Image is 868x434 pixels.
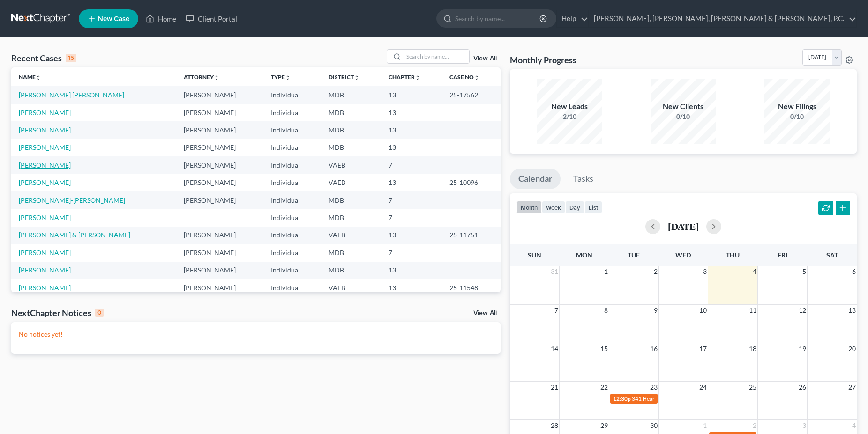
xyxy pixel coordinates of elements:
[321,262,381,279] td: MDB
[19,161,71,169] a: [PERSON_NAME]
[798,305,807,316] span: 12
[354,75,359,81] i: unfold_more
[19,330,493,339] p: No notices yet!
[381,86,442,103] td: 13
[748,343,757,354] span: 18
[599,420,609,431] span: 29
[381,191,442,209] td: 7
[442,227,501,244] td: 25-11751
[603,266,609,277] span: 1
[381,139,442,156] td: 13
[321,174,381,191] td: VAEB
[565,201,584,213] button: day
[675,251,691,259] span: Wed
[181,10,242,27] a: Client Portal
[651,101,716,112] div: New Clients
[550,420,559,431] span: 28
[321,86,381,103] td: MDB
[176,244,263,261] td: [PERSON_NAME]
[632,395,765,402] span: 341 Hearing for [PERSON_NAME] & [PERSON_NAME]
[19,284,71,292] a: [PERSON_NAME]
[98,15,129,22] span: New Case
[628,251,640,259] span: Tue
[19,266,71,274] a: [PERSON_NAME]
[603,305,609,316] span: 8
[321,244,381,261] td: MDB
[764,112,830,121] div: 0/10
[321,104,381,121] td: MDB
[263,174,321,191] td: Individual
[381,121,442,139] td: 13
[404,50,469,63] input: Search by name...
[752,266,757,277] span: 4
[176,191,263,209] td: [PERSON_NAME]
[668,221,699,231] h2: [DATE]
[801,266,807,277] span: 5
[542,201,565,213] button: week
[321,191,381,209] td: MDB
[19,249,71,257] a: [PERSON_NAME]
[599,382,609,393] span: 22
[176,262,263,279] td: [PERSON_NAME]
[778,251,787,259] span: Fri
[528,251,541,259] span: Sun
[184,74,219,81] a: Attorneyunfold_more
[449,74,479,81] a: Case Nounfold_more
[19,143,71,151] a: [PERSON_NAME]
[321,209,381,226] td: MDB
[263,104,321,121] td: Individual
[516,201,542,213] button: month
[176,86,263,103] td: [PERSON_NAME]
[19,126,71,134] a: [PERSON_NAME]
[19,91,124,99] a: [PERSON_NAME] [PERSON_NAME]
[565,169,602,189] a: Tasks
[474,75,479,81] i: unfold_more
[285,75,291,81] i: unfold_more
[510,54,576,66] h3: Monthly Progress
[321,121,381,139] td: MDB
[473,55,497,62] a: View All
[653,266,658,277] span: 2
[263,121,321,139] td: Individual
[649,420,658,431] span: 30
[263,139,321,156] td: Individual
[649,343,658,354] span: 16
[851,420,857,431] span: 4
[415,75,420,81] i: unfold_more
[557,10,588,27] a: Help
[752,420,757,431] span: 2
[847,305,857,316] span: 13
[381,209,442,226] td: 7
[702,266,708,277] span: 3
[381,262,442,279] td: 13
[381,174,442,191] td: 13
[442,174,501,191] td: 25-10096
[19,109,71,117] a: [PERSON_NAME]
[321,279,381,296] td: VAEB
[263,156,321,174] td: Individual
[36,75,41,81] i: unfold_more
[176,279,263,296] td: [PERSON_NAME]
[726,251,740,259] span: Thu
[442,279,501,296] td: 25-11548
[576,251,592,259] span: Mon
[19,74,41,81] a: Nameunfold_more
[584,201,602,213] button: list
[698,343,708,354] span: 17
[698,305,708,316] span: 10
[826,251,838,259] span: Sat
[651,112,716,121] div: 0/10
[263,86,321,103] td: Individual
[263,227,321,244] td: Individual
[263,244,321,261] td: Individual
[748,382,757,393] span: 25
[798,382,807,393] span: 26
[851,266,857,277] span: 6
[321,156,381,174] td: VAEB
[748,305,757,316] span: 11
[381,227,442,244] td: 13
[653,305,658,316] span: 9
[176,121,263,139] td: [PERSON_NAME]
[550,382,559,393] span: 21
[764,101,830,112] div: New Filings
